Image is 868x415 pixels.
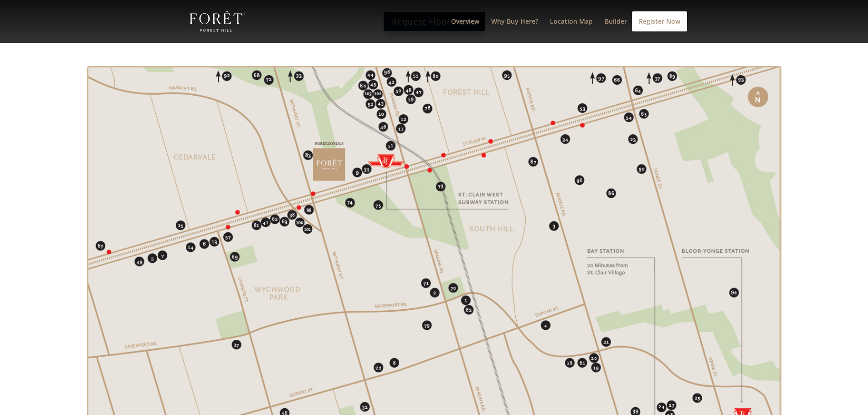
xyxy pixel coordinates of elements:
a: Builder [605,18,627,43]
a: Location Map [550,18,593,43]
img: Foret Condos in Forest Hill [190,11,245,32]
a: Overview [451,18,479,43]
a: Register Now [632,11,687,31]
a: Why Buy Here? [491,18,538,43]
